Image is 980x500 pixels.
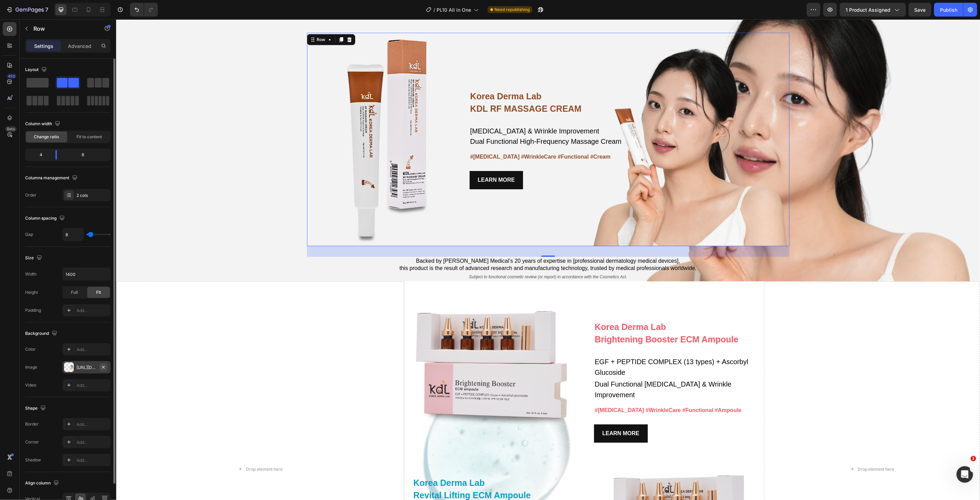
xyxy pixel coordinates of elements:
[437,6,471,13] span: PL10 All in One
[191,13,351,227] img: gempages_574936279884498032-b608cd32-6d38-4a5c-a314-3fb99e2bb0d5.png
[354,108,483,116] span: [MEDICAL_DATA] & Wrinkle Improvement
[7,73,17,79] div: 450
[915,7,926,13] span: Save
[846,6,890,13] span: 1 product assigned
[479,388,625,394] span: #[MEDICAL_DATA] #WrinkleCare #Functional #Ampoule
[76,134,102,140] span: Fit to content
[71,289,78,296] span: Full
[25,404,47,413] div: Shape
[76,192,109,199] div: 2 cols
[940,6,957,13] div: Publish
[34,134,59,140] span: Change ratio
[25,439,39,445] div: Corner
[25,65,48,74] div: Layout
[25,307,41,313] div: Padding
[354,72,426,82] span: Korea Derma Lab
[362,158,399,163] strong: LEARN MORE
[297,471,415,481] span: Revital Lifting ECM Ampoule
[76,421,109,428] div: Add...
[354,133,673,143] p: #[MEDICAL_DATA] #WrinkleCare #Functional #Cream
[354,84,466,94] span: KDL RF MASSAGE CREAM
[25,421,39,427] div: Border
[116,19,980,500] iframe: Design area
[479,339,632,357] span: EGF + PEPTIDE COMPLEX (13 types) + Ascorbyl Glucoside
[25,329,59,338] div: Background
[62,150,109,160] div: 8
[63,268,110,280] input: Auto
[25,271,37,277] div: Width
[354,118,506,126] span: Dual Functional High-Frequency Massage Cream
[3,3,51,17] button: 7
[25,119,62,129] div: Column width
[25,346,36,352] div: Color
[288,279,467,413] img: gempages_574936279884498032-8682e665-0fbe-4905-8e1e-ca8a6a80663f.png
[76,364,96,371] div: [URL][DOMAIN_NAME]
[297,459,369,468] span: Korea Derma Lab
[25,382,36,388] div: Video
[25,173,79,183] div: Columns management
[934,3,963,17] button: Publish
[63,228,83,241] input: Auto
[909,3,931,17] button: Save
[479,303,550,312] span: Korea Derma Lab
[957,466,973,483] iframe: Intercom live chat
[130,447,166,453] div: Drop element here
[76,439,109,446] div: Add...
[25,253,43,263] div: Size
[45,6,48,14] p: 7
[494,7,530,13] span: Need republishing
[5,126,17,132] div: Beta
[34,42,53,50] p: Settings
[27,150,50,160] div: 4
[1,254,863,262] p: Subject to functional cosmetic review (or report) in accordance with the Cosmetics Act.
[486,411,523,417] strong: LEARN MORE
[742,447,778,453] div: Drop element here
[130,3,158,17] div: Undo/Redo
[840,3,906,17] button: 1 product assigned
[68,42,91,50] p: Advanced
[76,308,109,314] div: Add...
[76,457,109,463] div: Add...
[25,457,41,463] div: Shadow
[200,17,211,23] div: Row
[25,231,33,238] div: Gap
[433,6,435,13] span: /
[25,364,37,370] div: Image
[971,456,976,461] span: 1
[76,347,109,353] div: Add...
[478,405,532,423] a: LEARN MORE
[25,214,66,223] div: Column spacing
[96,289,101,296] span: Fit
[25,479,60,488] div: Align column
[76,382,109,389] div: Add...
[479,315,622,325] span: Brightening Booster ECM Ampoule
[25,289,38,296] div: Height
[354,152,407,170] a: LEARN MORE
[479,361,615,379] span: Dual Functional [MEDICAL_DATA] & Wrinkle Improvement
[25,192,37,198] div: Order
[33,24,92,33] p: Row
